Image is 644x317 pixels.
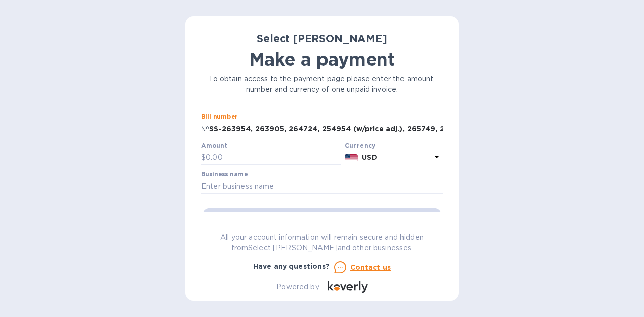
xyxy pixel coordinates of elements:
input: Enter bill number [209,121,443,136]
p: Powered by [276,282,319,292]
input: 0.00 [206,150,341,165]
p: № [201,124,209,134]
label: Amount [201,143,227,149]
p: All your account information will remain secure and hidden from Select [PERSON_NAME] and other bu... [201,232,443,253]
p: To obtain access to the payment page please enter the amount, number and currency of one unpaid i... [201,74,443,95]
b: USD [362,153,377,161]
input: Enter business name [201,179,443,194]
u: Contact us [350,263,391,271]
img: USD [345,154,358,161]
b: Select [PERSON_NAME] [257,32,387,45]
b: Have any questions? [253,262,330,270]
b: Currency [345,142,376,149]
label: Business name [201,172,248,178]
p: $ [201,152,206,163]
label: Bill number [201,114,237,120]
h1: Make a payment [201,49,443,70]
